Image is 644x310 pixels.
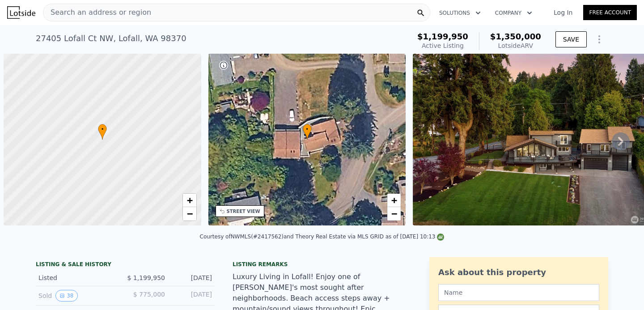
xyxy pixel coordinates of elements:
span: Search an address or region [43,7,151,18]
span: Active Listing [422,42,464,49]
span: $ 775,000 [133,291,165,298]
div: [DATE] [172,273,212,282]
span: − [391,208,397,219]
a: Log In [543,8,583,17]
span: $ 1,199,950 [127,274,165,281]
div: 27405 Lofall Ct NW , Lofall , WA 98370 [36,32,186,45]
a: Zoom in [387,194,401,207]
button: Show Options [590,30,608,48]
span: $1,350,000 [490,32,541,41]
a: Free Account [583,5,637,20]
div: STREET VIEW [227,208,260,215]
span: • [98,125,107,133]
button: Solutions [432,5,488,21]
div: • [303,124,312,140]
div: Listed [38,273,118,282]
span: • [303,125,312,133]
button: SAVE [555,31,587,47]
input: Name [438,284,599,301]
button: View historical data [55,290,77,302]
div: • [98,124,107,140]
div: Lotside ARV [490,41,541,50]
div: Ask about this property [438,266,599,279]
a: Zoom out [387,207,401,221]
a: Zoom out [183,207,196,221]
div: LISTING & SALE HISTORY [36,261,215,270]
span: − [186,208,192,219]
span: + [391,195,397,206]
div: Sold [38,290,118,302]
span: $1,199,950 [417,32,468,41]
img: NWMLS Logo [437,234,444,241]
a: Zoom in [183,194,196,207]
button: Company [488,5,539,21]
img: Lotside [7,6,35,19]
div: [DATE] [172,290,212,302]
div: Courtesy of NWMLS (#2417562) and Theory Real Estate via MLS GRID as of [DATE] 10:13 [200,234,445,240]
div: Listing remarks [233,261,411,268]
span: + [186,195,192,206]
